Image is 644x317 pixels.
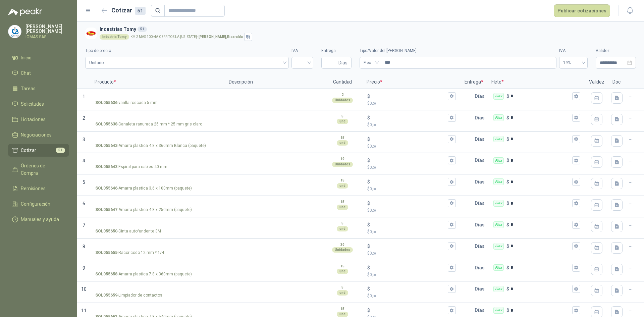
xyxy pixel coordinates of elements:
[493,243,504,250] div: Flex
[100,25,633,33] h3: Industrias Tomy
[95,207,192,213] p: - Amarra plastica 4.8 x 250mm (paquete)
[511,115,571,120] input: Flex $
[8,159,69,179] a: Órdenes de Compra
[475,304,487,317] p: Días
[372,102,376,105] span: ,00
[8,213,69,226] a: Manuales y ayuda
[448,221,456,229] button: $$0,00
[95,222,220,227] input: SOL055650-Cinta autofundente 3M
[8,144,69,157] a: Cotizar51
[371,158,446,163] input: $$0,00
[506,157,509,164] p: $
[608,75,625,89] p: Doc
[371,179,446,184] input: $$0,00
[8,182,69,195] a: Remisiones
[95,228,117,234] strong: SOL055650
[340,135,344,141] p: 15
[95,143,206,149] p: - Amarra plastica 4.8 x 360mm Blanca (paquete)
[506,243,509,250] p: $
[572,178,580,186] button: Flex $
[448,264,456,272] button: $$0,00
[511,265,571,270] input: Flex $
[225,75,322,89] p: Descripción
[572,221,580,229] button: Flex $
[559,48,588,54] label: IVA
[511,201,571,206] input: Flex $
[95,121,117,127] strong: SOL055638
[8,98,69,110] a: Solicitudes
[367,143,455,150] p: $
[322,75,363,89] p: Cantidad
[511,179,571,184] input: Flex $
[493,200,504,207] div: Flex
[511,94,571,99] input: Flex $
[448,242,456,250] button: $$0,00
[506,178,509,186] p: $
[563,58,584,68] span: 19%
[493,178,504,185] div: Flex
[367,229,455,235] p: $
[461,75,487,89] p: Entrega
[367,272,455,278] p: $
[21,85,36,92] span: Tareas
[372,123,376,127] span: ,00
[475,175,487,189] p: Días
[8,198,69,210] a: Configuración
[340,264,344,269] p: 15
[372,145,376,148] span: ,00
[367,122,455,128] p: $
[363,75,460,89] p: Precio
[371,115,446,120] input: $$0,00
[111,6,146,15] h2: Cotizar
[572,199,580,207] button: Flex $
[367,264,370,271] p: $
[371,222,446,227] input: $$0,00
[8,67,69,80] a: Chat
[21,216,59,223] span: Manuales y ayuda
[95,228,161,234] p: - Cinta autofundente 3M
[371,244,446,249] input: $$0,00
[95,271,192,277] p: - Amarra plastica 7.8 x 360mm (paquete)
[493,264,504,271] div: Flex
[506,93,509,100] p: $
[8,128,69,141] a: Negociaciones
[448,92,456,100] button: $$0,00
[95,100,158,106] p: - varilla roscada 5 mm
[475,111,487,124] p: Días
[95,94,220,99] input: SOL055636-varilla roscada 5 mm
[367,221,370,228] p: $
[371,137,446,142] input: $$0,00
[85,28,97,39] img: Company Logo
[364,58,377,68] span: Flex
[95,244,220,249] input: SOL055655-Racor codo 12 mm * 1/4
[448,114,456,122] button: $$0,00
[370,144,376,149] span: 0
[21,131,52,139] span: Negociaciones
[340,199,344,205] p: 15
[91,75,225,89] p: Producto
[372,252,376,255] span: ,00
[341,221,343,226] p: 5
[475,133,487,146] p: Días
[340,306,344,312] p: 15
[85,48,289,54] label: Tipo de precio
[370,272,376,277] span: 0
[371,308,446,313] input: $$0,00
[367,114,370,121] p: $
[475,282,487,296] p: Días
[8,82,69,95] a: Tareas
[506,136,509,143] p: $
[81,286,87,292] span: 10
[340,178,344,183] p: 15
[337,140,348,146] div: und
[511,308,571,313] input: Flex $
[8,25,21,38] img: Company Logo
[83,201,85,206] span: 6
[337,226,348,231] div: und
[367,100,455,107] p: $
[21,200,50,208] span: Configuración
[370,165,376,170] span: 0
[506,221,509,228] p: $
[95,271,117,277] strong: SOL055658
[83,265,85,271] span: 9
